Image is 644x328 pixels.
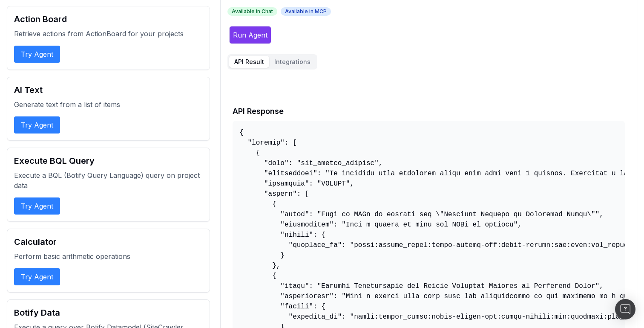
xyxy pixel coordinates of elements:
div: Open Intercom Messenger [615,299,635,319]
p: Perform basic arithmetic operations [14,251,203,261]
button: Run Agent [229,26,271,44]
h2: Execute BQL Query [14,155,203,167]
button: Try Agent [14,46,60,63]
span: Available in MCP [281,7,331,16]
p: Execute a BQL (Botify Query Language) query on project data [14,170,203,191]
p: Generate text from a list of items [14,99,203,110]
h2: Calculator [14,236,203,248]
h2: Action Board [14,13,203,25]
button: API Result [229,56,269,68]
h2: API Response [233,105,625,117]
h2: Botify Data [14,307,203,319]
h2: AI Text [14,84,203,96]
button: Try Agent [14,116,60,134]
p: Retrieve actions from ActionBoard for your projects [14,29,203,39]
span: Available in Chat [227,7,277,16]
button: Integrations [269,56,316,68]
button: Try Agent [14,197,60,215]
button: Try Agent [14,268,60,285]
